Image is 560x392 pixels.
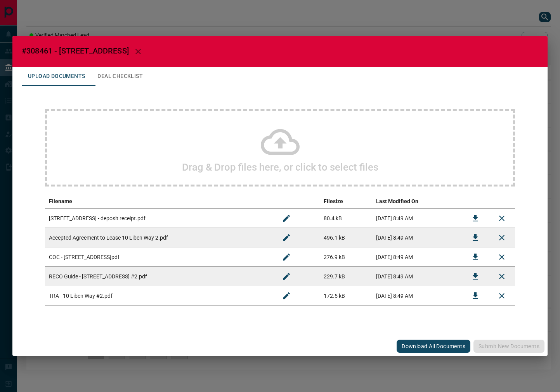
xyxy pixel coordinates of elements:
button: Download [466,248,485,266]
button: Deal Checklist [91,67,149,86]
td: COC - [STREET_ADDRESS]pdf [45,247,273,267]
td: [DATE] 8:49 AM [372,286,462,306]
span: #308461 - [STREET_ADDRESS] [22,46,129,55]
td: Accepted Agreement to Lease 10 Liben Way 2.pdf [45,228,273,247]
button: Download [466,267,485,286]
button: Rename [277,287,296,305]
td: [DATE] 8:49 AM [372,267,462,286]
button: Remove File [492,228,511,247]
td: TRA - 10 Liben Way #2.pdf [45,286,273,306]
button: Rename [277,228,296,247]
td: [DATE] 8:49 AM [372,247,462,267]
button: Download All Documents [397,340,470,353]
td: 172.5 kB [320,286,372,306]
button: Download [466,287,485,305]
th: Filesize [320,194,372,209]
th: Filename [45,194,273,209]
th: Last Modified On [372,194,462,209]
button: Download [466,209,485,228]
h2: Drag & Drop files here, or click to select files [182,161,378,173]
button: Remove File [492,287,511,305]
th: edit column [273,194,320,209]
td: 80.4 kB [320,209,372,228]
button: Download [466,228,485,247]
th: delete file action column [489,194,515,209]
td: [DATE] 8:49 AM [372,228,462,247]
button: Rename [277,267,296,286]
td: [DATE] 8:49 AM [372,209,462,228]
th: download action column [462,194,489,209]
td: RECO Guide - [STREET_ADDRESS] #2.pdf [45,267,273,286]
td: 496.1 kB [320,228,372,247]
button: Remove File [492,267,511,286]
td: 229.7 kB [320,267,372,286]
button: Upload Documents [22,67,91,86]
button: Rename [277,248,296,266]
button: Remove File [492,248,511,266]
div: Drag & Drop files here, or click to select files [45,109,515,187]
button: Rename [277,209,296,228]
td: 276.9 kB [320,247,372,267]
button: Remove File [492,209,511,228]
td: [STREET_ADDRESS] - deposit receipt.pdf [45,209,273,228]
